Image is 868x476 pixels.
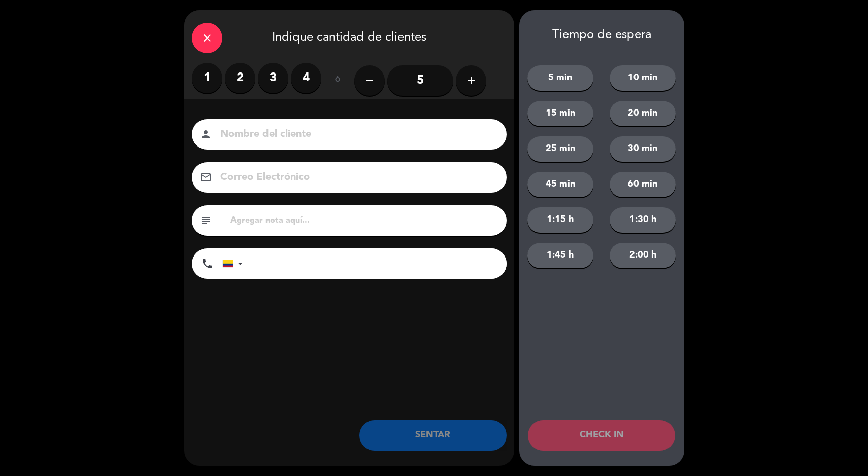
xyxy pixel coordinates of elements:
button: 1:45 h [527,243,593,268]
div: ó [321,63,354,98]
button: 1:30 h [610,207,676,233]
button: 10 min [610,65,676,91]
input: Nombre del cliente [219,126,493,143]
i: remove [363,75,376,87]
button: SENTAR [359,420,507,451]
button: 25 min [527,136,593,162]
i: email [199,171,212,184]
input: Correo Electrónico [219,169,493,187]
div: Indique cantidad de clientes [184,10,514,63]
button: remove [354,65,385,96]
button: CHECK IN [528,420,675,451]
label: 4 [291,63,321,93]
button: add [456,65,486,96]
i: subject [199,214,212,227]
input: Agregar nota aquí... [229,213,499,228]
div: Colombia: +57 [223,249,246,278]
div: Tiempo de espera [519,28,684,43]
button: 15 min [527,101,593,126]
i: close [201,32,213,44]
i: add [465,75,477,87]
button: 5 min [527,65,593,91]
i: phone [201,258,213,270]
button: 30 min [610,136,676,162]
label: 3 [258,63,288,93]
label: 2 [225,63,255,93]
button: 20 min [610,101,676,126]
button: 45 min [527,172,593,197]
label: 1 [192,63,222,93]
button: 60 min [610,172,676,197]
i: person [199,128,212,140]
button: 1:15 h [527,207,593,233]
button: 2:00 h [610,243,676,268]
